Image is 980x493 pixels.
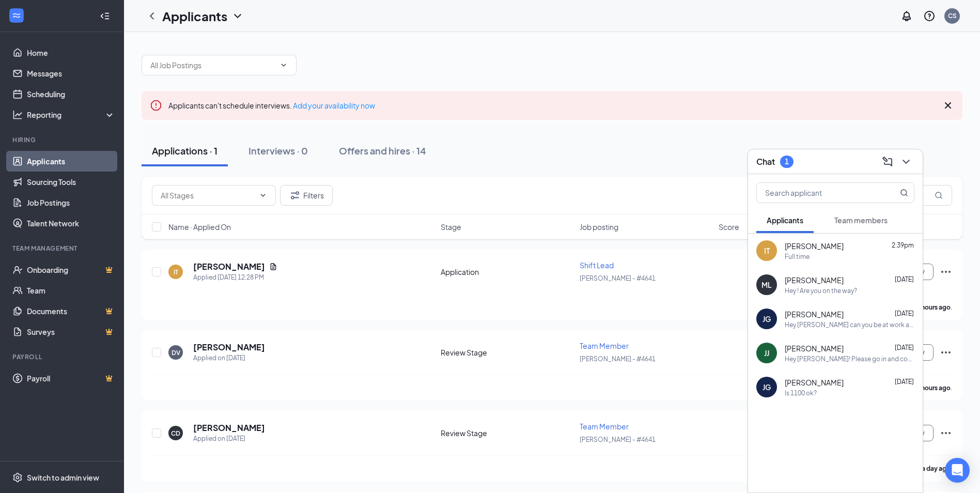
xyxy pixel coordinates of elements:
[767,215,803,225] span: Applicants
[27,110,116,120] div: Reporting
[27,63,115,84] a: Messages
[150,99,162,112] svg: Error
[27,84,115,104] a: Scheduling
[580,341,629,350] span: Team Member
[785,377,844,388] span: [PERSON_NAME]
[785,309,844,319] span: [PERSON_NAME]
[785,241,844,251] span: [PERSON_NAME]
[764,348,769,358] div: JJ
[193,434,265,444] div: Applied on [DATE]
[940,266,952,278] svg: Ellipses
[580,436,656,443] span: [PERSON_NAME] - #4641
[27,213,115,234] a: Talent Network
[27,172,115,192] a: Sourcing Tools
[763,314,771,324] div: JG
[27,151,115,172] a: Applicants
[27,280,115,301] a: Team
[879,153,896,170] button: ComposeMessage
[764,245,770,256] div: IT
[293,101,375,110] a: Add your availability now
[785,320,914,329] div: Hey [PERSON_NAME] can you be at work around 830-9? Since you have past JJ experience I can use yo...
[785,252,810,261] div: Full time
[580,355,656,363] span: [PERSON_NAME] - #4641
[171,429,180,438] div: CD
[172,348,180,357] div: DV
[12,472,23,483] svg: Settings
[913,384,951,392] b: 19 hours ago
[895,378,914,386] span: [DATE]
[785,275,844,285] span: [PERSON_NAME]
[193,272,277,283] div: Applied [DATE] 12:28 PM
[280,185,333,206] button: Filter Filters
[27,192,115,213] a: Job Postings
[441,347,573,358] div: Review Stage
[441,222,461,232] span: Stage
[922,465,951,472] b: a day ago
[152,144,217,157] div: Applications · 1
[948,11,957,20] div: CS
[100,11,110,21] svg: Collapse
[27,321,115,342] a: SurveysCrown
[279,61,288,69] svg: ChevronDown
[785,343,844,353] span: [PERSON_NAME]
[168,222,231,232] span: Name · Applied On
[785,389,817,397] div: Is 1100 ok?
[259,191,267,199] svg: ChevronDown
[11,10,22,21] svg: WorkstreamLogo
[12,352,113,361] div: Payroll
[161,190,255,201] input: All Stages
[763,382,771,392] div: JG
[580,222,618,232] span: Job posting
[834,215,888,225] span: Team members
[900,189,908,197] svg: MagnifyingGlass
[881,156,894,168] svg: ComposeMessage
[27,301,115,321] a: DocumentsCrown
[12,135,113,144] div: Hiring
[900,156,912,168] svg: ChevronDown
[231,10,244,22] svg: ChevronDown
[756,156,775,167] h3: Chat
[162,7,227,25] h1: Applicants
[580,274,656,282] span: [PERSON_NAME] - #4641
[174,268,178,276] div: IT
[942,99,954,112] svg: Cross
[580,260,614,270] span: Shift Lead
[150,59,275,71] input: All Job Postings
[27,42,115,63] a: Home
[757,183,879,203] input: Search applicant
[27,259,115,280] a: OnboardingCrown
[895,344,914,351] span: [DATE]
[719,222,739,232] span: Score
[945,458,970,483] div: Open Intercom Messenger
[916,303,951,311] b: 2 hours ago
[785,355,914,363] div: Hey [PERSON_NAME]! Please go in and complete the I9 for your payroll
[580,422,629,431] span: Team Member
[168,101,375,110] span: Applicants can't schedule interviews.
[146,10,158,22] svg: ChevronLeft
[441,428,573,438] div: Review Stage
[289,189,301,202] svg: Filter
[898,153,914,170] button: ChevronDown
[193,342,265,353] h5: [PERSON_NAME]
[935,191,943,199] svg: MagnifyingGlass
[895,310,914,317] span: [DATE]
[441,267,573,277] div: Application
[785,286,857,295] div: Hey ! Are you on the way?
[193,261,265,272] h5: [PERSON_NAME]
[940,346,952,359] svg: Ellipses
[940,427,952,439] svg: Ellipses
[269,263,277,271] svg: Document
[193,353,265,363] div: Applied on [DATE]
[27,472,99,483] div: Switch to admin view
[895,275,914,283] span: [DATE]
[12,244,113,253] div: Team Management
[900,10,913,22] svg: Notifications
[923,10,936,22] svg: QuestionInfo
[339,144,426,157] div: Offers and hires · 14
[785,157,789,166] div: 1
[892,241,914,249] span: 2:39pm
[248,144,308,157] div: Interviews · 0
[27,368,115,389] a: PayrollCrown
[761,280,772,290] div: ML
